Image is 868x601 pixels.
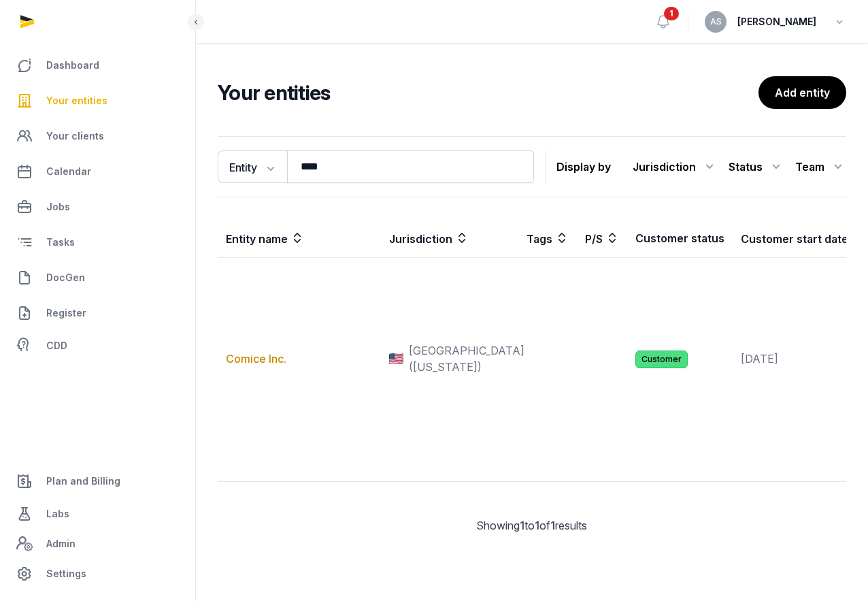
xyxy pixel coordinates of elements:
a: Admin [11,530,184,557]
a: Add entity [758,76,846,109]
div: Showing to of results [218,517,846,534]
span: Jobs [46,199,70,215]
a: Register [11,297,184,329]
a: Calendar [11,155,184,188]
span: Customer [635,351,688,368]
th: Tags [518,219,577,258]
span: Settings [46,566,86,582]
a: Tasks [11,226,184,259]
a: Settings [11,557,184,590]
div: Team [795,156,846,178]
th: Jurisdiction [381,219,518,258]
a: Dashboard [11,49,184,82]
span: Your clients [46,128,104,144]
span: Your entities [46,93,107,109]
span: 1 [535,519,539,532]
a: Comice Inc. [226,352,286,366]
span: Tasks [46,234,75,250]
th: Customer status [627,219,733,258]
a: CDD [11,332,184,359]
span: Dashboard [46,57,99,74]
span: Register [46,305,86,321]
a: Jobs [11,191,184,223]
a: Your entities [11,84,184,117]
a: Your clients [11,120,184,152]
a: DocGen [11,261,184,294]
div: Status [729,156,784,178]
th: Entity name [218,219,381,258]
span: AS [710,18,722,26]
span: Admin [46,536,76,552]
span: 1 [550,519,555,532]
a: Labs [11,498,184,530]
span: CDD [46,338,67,354]
button: Entity [218,150,287,183]
span: 1 [664,7,679,20]
p: Display by [556,156,611,178]
span: [GEOGRAPHIC_DATA] ([US_STATE]) [409,342,524,375]
div: Jurisdiction [633,156,718,178]
button: AS [705,11,727,33]
span: DocGen [46,270,85,286]
span: Labs [46,506,69,522]
th: P/S [577,219,627,258]
span: [PERSON_NAME] [737,14,816,30]
a: Plan and Billing [11,465,184,498]
h2: Your entities [218,80,758,105]
span: 1 [520,519,524,532]
span: Plan and Billing [46,473,120,489]
span: Calendar [46,163,91,180]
